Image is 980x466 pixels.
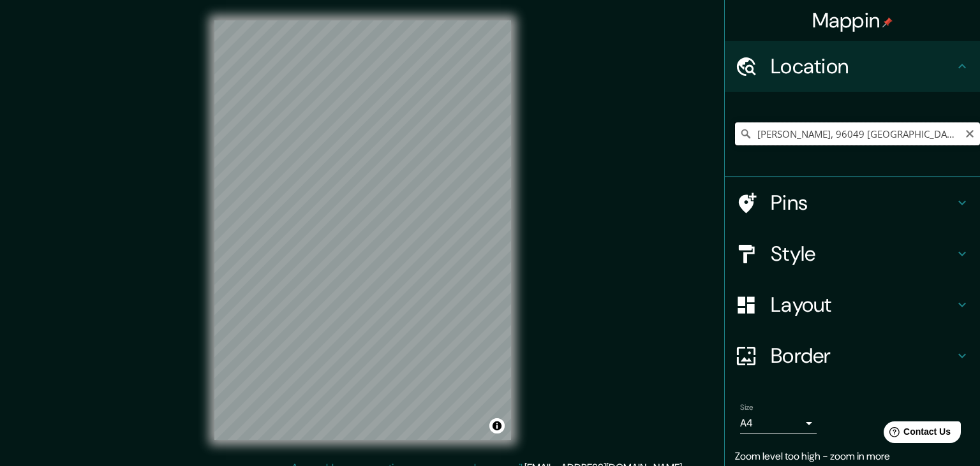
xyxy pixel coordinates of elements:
div: A4 [740,413,817,433]
label: Size [740,402,754,413]
h4: Layout [771,292,954,317]
h4: Border [771,343,954,368]
div: Pins [725,177,980,228]
h4: Location [771,54,954,79]
button: Clear [965,127,975,139]
p: Zoom level too high - zoom in more [735,449,970,464]
h4: Mappin [812,8,893,33]
div: Layout [725,279,980,330]
iframe: Help widget launcher [866,416,966,452]
input: Pick your city or area [735,122,980,145]
h4: Pins [771,190,954,215]
div: Location [725,41,980,92]
div: Style [725,228,980,279]
div: Border [725,330,980,381]
img: pin-icon.png [882,17,893,27]
h4: Style [771,241,954,266]
canvas: Map [214,20,511,440]
button: Toggle attribution [489,418,505,433]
